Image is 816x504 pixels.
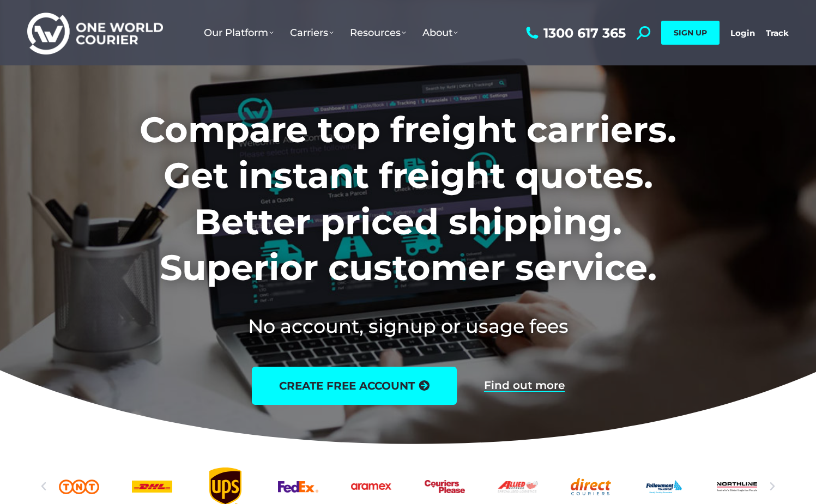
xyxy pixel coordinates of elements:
[290,27,334,39] span: Carriers
[68,313,748,339] h2: No account, signup or usage fees
[282,16,342,50] a: Carriers
[484,380,565,392] a: Find out more
[342,16,414,50] a: Resources
[68,107,748,291] h1: Compare top freight carriers. Get instant freight quotes. Better priced shipping. Superior custom...
[204,27,274,39] span: Our Platform
[27,11,163,55] img: One World Courier
[661,21,720,45] a: SIGN UP
[523,26,626,40] a: 1300 617 365
[252,367,457,405] a: create free account
[674,28,707,38] span: SIGN UP
[730,28,755,38] a: Login
[196,16,282,50] a: Our Platform
[414,16,466,50] a: About
[766,28,789,38] a: Track
[422,27,458,39] span: About
[350,27,406,39] span: Resources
